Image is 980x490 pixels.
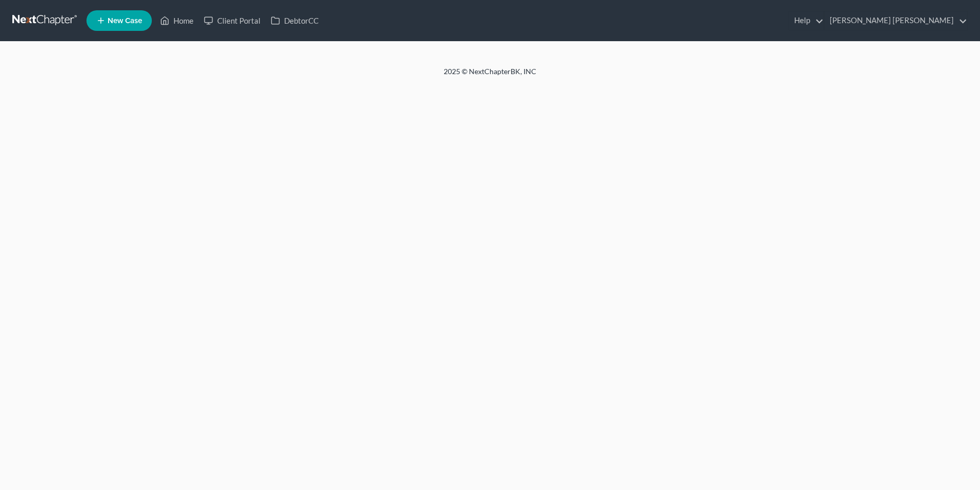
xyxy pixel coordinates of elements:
[266,11,324,30] a: DebtorCC
[825,11,967,30] a: [PERSON_NAME] [PERSON_NAME]
[199,11,266,30] a: Client Portal
[155,11,199,30] a: Home
[86,10,152,31] new-legal-case-button: New Case
[197,66,783,85] div: 2025 © NextChapterBK, INC
[789,11,824,30] a: Help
